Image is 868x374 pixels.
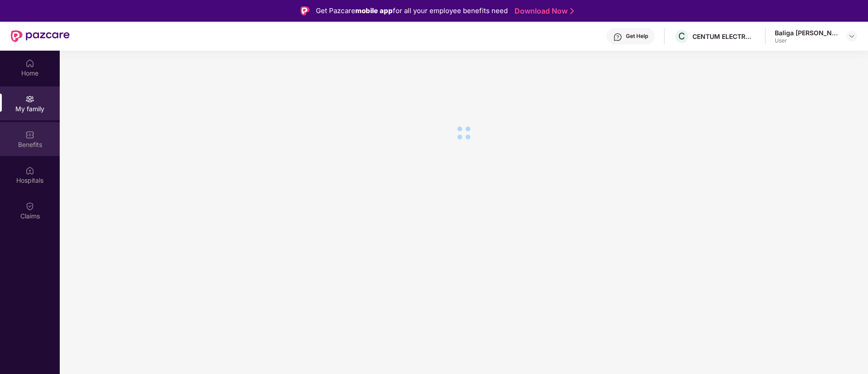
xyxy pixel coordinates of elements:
[678,31,685,42] span: C
[316,5,508,16] div: Get Pazcare for all your employee benefits need
[355,6,393,15] strong: mobile app
[25,59,34,68] img: svg+xml;base64,PHN2ZyBpZD0iSG9tZSIgeG1sbnM9Imh0dHA6Ly93d3cudzMub3JnLzIwMDAvc3ZnIiB3aWR0aD0iMjAiIG...
[775,37,838,44] div: User
[25,130,34,139] img: svg+xml;base64,PHN2ZyBpZD0iQmVuZWZpdHMiIHhtbG5zPSJodHRwOi8vd3d3LnczLm9yZy8yMDAwL3N2ZyIgd2lkdGg9Ij...
[25,166,34,175] img: svg+xml;base64,PHN2ZyBpZD0iSG9zcGl0YWxzIiB4bWxucz0iaHR0cDovL3d3dy53My5vcmcvMjAwMC9zdmciIHdpZHRoPS...
[515,6,571,16] a: Download Now
[848,33,855,40] img: svg+xml;base64,PHN2ZyBpZD0iRHJvcGRvd24tMzJ4MzIiIHhtbG5zPSJodHRwOi8vd3d3LnczLm9yZy8yMDAwL3N2ZyIgd2...
[11,30,70,42] img: New Pazcare Logo
[613,33,622,42] img: svg+xml;base64,PHN2ZyBpZD0iSGVscC0zMngzMiIgeG1sbnM9Imh0dHA6Ly93d3cudzMub3JnLzIwMDAvc3ZnIiB3aWR0aD...
[25,202,34,211] img: svg+xml;base64,PHN2ZyBpZD0iQ2xhaW0iIHhtbG5zPSJodHRwOi8vd3d3LnczLm9yZy8yMDAwL3N2ZyIgd2lkdGg9IjIwIi...
[692,32,756,41] div: CENTUM ELECTRONICS LIMITED
[570,6,574,16] img: Stroke
[300,6,310,15] img: Logo
[775,28,838,37] div: Baliga [PERSON_NAME]
[626,33,648,40] div: Get Help
[25,95,34,104] img: svg+xml;base64,PHN2ZyB3aWR0aD0iMjAiIGhlaWdodD0iMjAiIHZpZXdCb3g9IjAgMCAyMCAyMCIgZmlsbD0ibm9uZSIgeG...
